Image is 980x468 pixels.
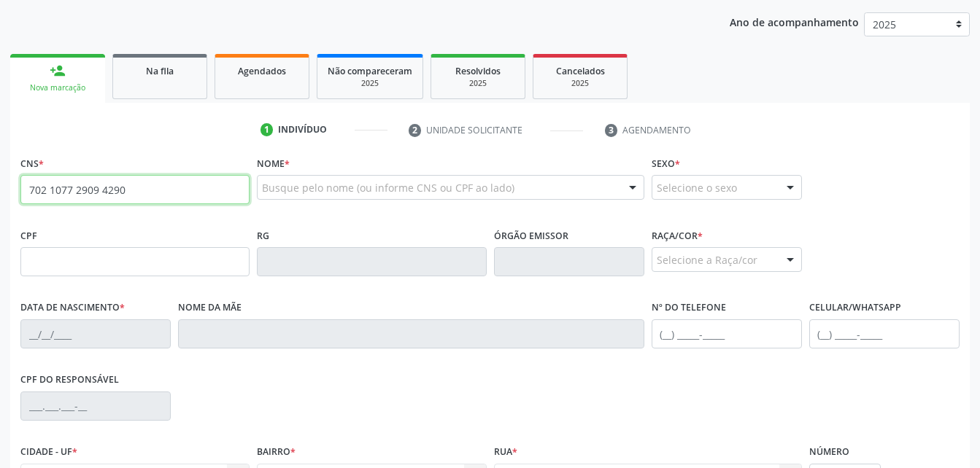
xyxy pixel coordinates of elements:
[257,441,296,464] label: Bairro
[809,319,960,348] input: (__) _____-_____
[494,441,517,464] label: Rua
[441,78,514,89] div: 2025
[328,78,412,89] div: 2025
[328,65,412,77] span: Não compareceram
[730,12,859,31] p: Ano de acompanhamento
[178,297,242,319] label: Nome da mãe
[262,180,514,195] span: Busque pelo nome (ou informe CNS ou CPF ao lado)
[544,78,617,89] div: 2025
[494,225,568,247] label: Órgão emissor
[278,123,327,136] div: Indivíduo
[20,369,119,391] label: CPF do responsável
[238,65,286,77] span: Agendados
[652,297,726,319] label: Nº do Telefone
[455,65,501,77] span: Resolvidos
[652,319,802,348] input: (__) _____-_____
[261,123,274,136] div: 1
[809,297,901,319] label: Celular/WhatsApp
[809,441,849,464] label: Número
[652,152,680,175] label: Sexo
[20,152,44,175] label: CNS
[50,63,66,79] div: person_add
[257,225,269,247] label: RG
[257,152,290,175] label: Nome
[146,65,174,77] span: Na fila
[657,252,757,268] span: Selecione a Raça/cor
[20,319,171,348] input: __/__/____
[652,225,703,247] label: Raça/cor
[657,180,737,195] span: Selecione o sexo
[20,82,95,93] div: Nova marcação
[20,225,37,247] label: CPF
[20,297,125,319] label: Data de nascimento
[556,65,605,77] span: Cancelados
[20,391,171,421] input: ___.___.___-__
